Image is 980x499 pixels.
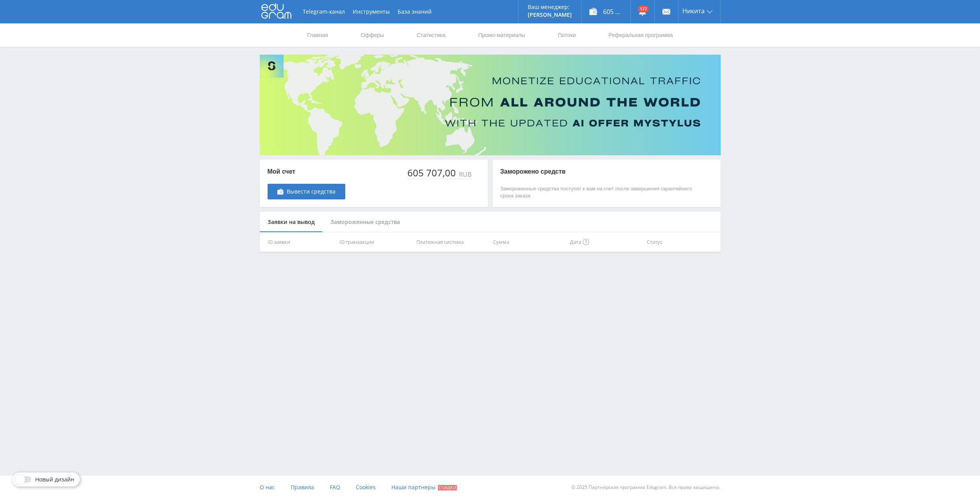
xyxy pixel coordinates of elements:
a: FAQ [330,476,340,499]
th: Сумма [490,232,567,252]
span: Правила [291,483,314,491]
span: О нас [260,483,275,491]
p: Мой счет [268,167,345,176]
span: Наши партнеры [391,483,436,491]
th: ID заявки [260,232,337,252]
span: Никита [682,8,705,14]
a: Реферальная программа [608,23,674,47]
span: Скидки [438,485,457,490]
a: Cookies [356,476,376,499]
a: Правила [291,476,314,499]
span: Вывести средства [287,188,336,195]
span: FAQ [330,483,340,491]
a: Главная [307,23,329,47]
div: Заявки на вывод [260,212,323,233]
p: Ваш менеджер: [528,4,572,10]
th: Дата [567,232,644,252]
span: Новый дизайн [35,476,74,483]
a: Офферы [360,23,385,47]
p: Заморожено средств [500,167,697,176]
a: Промо-материалы [477,23,526,47]
th: Платежная система [413,232,490,252]
a: Статистика [416,23,446,47]
div: Замороженные средства [323,212,408,233]
a: Наши партнеры Скидки [391,476,457,499]
a: О нас [260,476,275,499]
th: Статус [644,232,721,252]
p: Замороженные средства поступят к вам на счет после завершения гарантийного срока заказа [500,185,697,199]
a: Вывести средства [268,184,345,199]
th: ID транзакции [336,232,413,252]
span: Cookies [356,483,376,491]
a: Потоки [557,23,577,47]
div: RUB [457,171,472,178]
p: [PERSON_NAME] [528,12,572,18]
img: Banner [260,55,721,155]
div: 605 707,00 [407,167,457,178]
div: © 2025 Партнёрская программа Edugram. Все права защищены. [494,476,720,499]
